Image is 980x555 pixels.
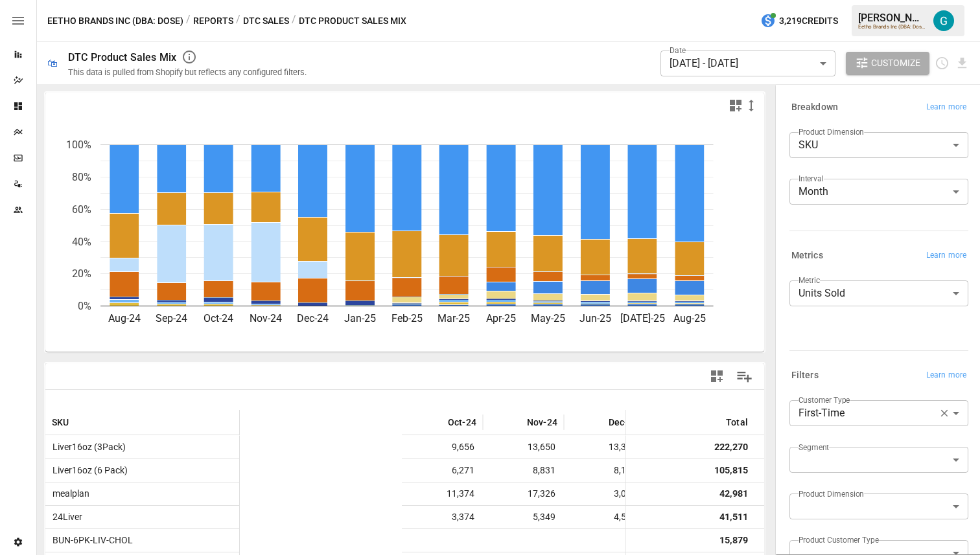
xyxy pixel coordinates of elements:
[72,171,91,183] text: 80%
[858,12,926,24] div: [PERSON_NAME]
[791,368,819,383] h6: Filters
[791,100,838,115] h6: Breakdown
[236,13,240,29] div: /
[527,416,557,429] span: Nov-24
[858,24,926,30] div: Eetho Brands Inc (DBA: Dose)
[408,506,476,528] span: 3,374
[486,312,516,324] text: Apr-25
[730,362,759,391] button: Manage Columns
[799,488,864,499] label: Product Dimension
[660,51,835,76] div: [DATE] - [DATE]
[72,267,91,280] text: 20%
[489,436,557,459] span: 13,650
[437,312,470,324] text: Mar-25
[66,139,91,151] text: 100%
[408,436,476,459] span: 9,656
[799,442,829,453] label: Segment
[204,312,233,324] text: Oct-24
[719,529,748,552] div: 15,879
[570,459,638,482] span: 8,144
[448,416,476,429] span: Oct-24
[789,280,968,306] div: Units Sold
[926,3,962,39] button: Gavin Acres
[68,51,176,63] div: DTC Product Sales Mix
[47,512,82,522] span: 24Liver
[926,249,966,262] span: Learn more
[670,45,686,56] label: Date
[714,436,748,459] div: 222,270
[935,56,950,71] button: Schedule report
[45,119,764,352] div: A chart.
[113,128,498,136] text: For visual display, only the top 9 products based on the Metric selected are outputted in the cha...
[78,300,91,312] text: 0%
[531,312,565,324] text: May-25
[673,312,706,324] text: Aug-25
[933,10,954,31] img: Gavin Acres
[846,52,930,75] button: Customize
[789,132,968,158] div: SKU
[391,312,423,324] text: Feb-25
[714,459,748,482] div: 105,815
[579,312,611,324] text: Jun-25
[108,312,141,324] text: Aug-24
[297,312,329,324] text: Dec-24
[292,13,296,29] div: /
[47,13,183,29] button: Eetho Brands Inc (DBA: Dose)
[47,488,89,499] span: mealplan
[45,119,831,352] svg: A chart.
[799,534,879,545] label: Product Customer Type
[955,56,970,71] button: Download report
[47,57,58,69] div: 🛍
[489,482,557,505] span: 17,326
[799,275,820,286] label: Metric
[243,13,289,29] button: DTC Sales
[789,400,959,426] div: First-Time
[871,55,920,71] span: Customize
[156,312,187,324] text: Sep-24
[570,482,638,505] span: 3,044
[609,416,638,429] span: Dec-24
[799,394,850,405] label: Customer Type
[755,9,843,33] button: 3,219Credits
[72,236,91,248] text: 40%
[620,312,665,324] text: [DATE]-25
[570,436,638,459] span: 13,333
[408,482,476,505] span: 11,374
[926,369,966,382] span: Learn more
[489,506,557,528] span: 5,349
[799,173,824,184] label: Interval
[72,203,91,216] text: 60%
[408,459,476,482] span: 6,271
[47,535,133,545] span: BUN-6PK-LIV-CHOL
[570,506,638,528] span: 4,503
[799,126,864,137] label: Product Dimension
[47,442,126,452] span: Liver16oz (3Pack)
[779,13,838,29] span: 3,219 Credits
[186,13,191,29] div: /
[68,67,307,77] div: This data is pulled from Shopify but reflects any configured filters.
[791,249,823,263] h6: Metrics
[193,13,233,29] button: Reports
[926,101,966,114] span: Learn more
[726,417,748,427] div: Total
[47,465,128,475] span: Liver16oz (6 Pack)
[719,482,748,505] div: 42,981
[52,416,69,429] span: SKU
[789,179,968,205] div: Month
[489,459,557,482] span: 8,831
[344,312,376,324] text: Jan-25
[719,506,748,528] div: 41,511
[250,312,282,324] text: Nov-24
